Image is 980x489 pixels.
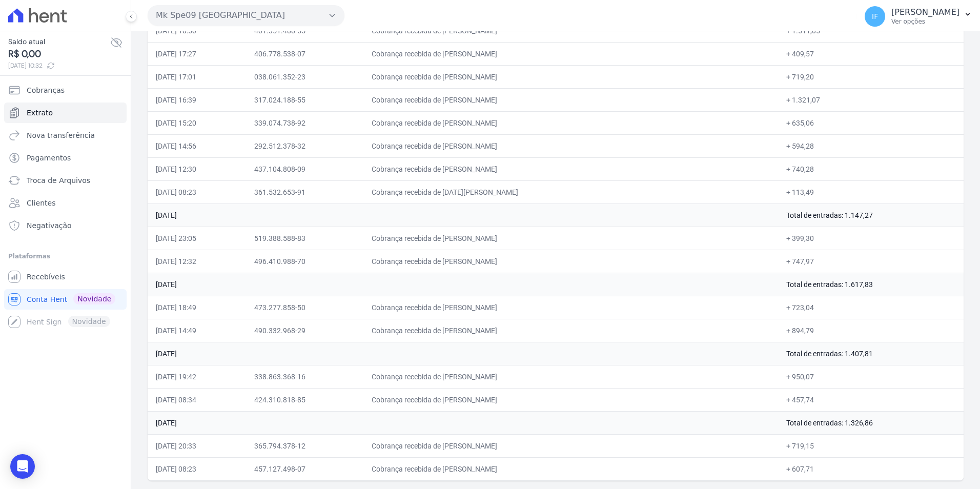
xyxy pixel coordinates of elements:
[148,273,778,296] td: [DATE]
[363,111,778,134] td: Cobrança recebida de [PERSON_NAME]
[872,13,878,20] span: IF
[778,273,964,296] td: Total de entradas: 1.617,83
[8,47,110,61] span: R$ 0,00
[363,319,778,342] td: Cobrança recebida de [PERSON_NAME]
[246,157,363,180] td: 437.104.808-09
[778,388,964,411] td: + 457,74
[148,365,246,388] td: [DATE] 19:42
[363,227,778,250] td: Cobrança recebida de [PERSON_NAME]
[778,411,964,434] td: Total de entradas: 1.326,86
[148,319,246,342] td: [DATE] 14:49
[778,365,964,388] td: + 950,07
[4,103,127,123] a: Extrato
[246,134,363,157] td: 292.512.378-32
[8,36,110,47] span: Saldo atual
[363,180,778,203] td: Cobrança recebida de [DATE][PERSON_NAME]
[148,5,344,26] button: Mk Spe09 [GEOGRAPHIC_DATA]
[778,42,964,65] td: + 409,57
[148,157,246,180] td: [DATE] 12:30
[148,296,246,319] td: [DATE] 18:49
[778,342,964,365] td: Total de entradas: 1.407,81
[148,203,778,227] td: [DATE]
[148,342,778,365] td: [DATE]
[778,203,964,227] td: Total de entradas: 1.147,27
[246,250,363,273] td: 496.410.988-70
[778,88,964,111] td: + 1.321,07
[778,296,964,319] td: + 723,04
[363,65,778,88] td: Cobrança recebida de [PERSON_NAME]
[246,457,363,480] td: 457.127.498-07
[27,108,53,118] span: Extrato
[8,80,122,332] nav: Sidebar
[148,180,246,203] td: [DATE] 08:23
[891,17,959,26] p: Ver opções
[148,434,246,457] td: [DATE] 20:33
[363,388,778,411] td: Cobrança recebida de [PERSON_NAME]
[148,111,246,134] td: [DATE] 15:20
[73,293,115,304] span: Novidade
[246,296,363,319] td: 473.277.858-50
[778,134,964,157] td: + 594,28
[148,65,246,88] td: [DATE] 17:01
[363,42,778,65] td: Cobrança recebida de [PERSON_NAME]
[27,272,65,282] span: Recebíveis
[778,65,964,88] td: + 719,20
[246,111,363,134] td: 339.074.738-92
[148,457,246,480] td: [DATE] 08:23
[27,220,72,231] span: Negativação
[363,434,778,457] td: Cobrança recebida de [PERSON_NAME]
[27,294,67,304] span: Conta Hent
[363,457,778,480] td: Cobrança recebida de [PERSON_NAME]
[148,227,246,250] td: [DATE] 23:05
[363,134,778,157] td: Cobrança recebida de [PERSON_NAME]
[246,65,363,88] td: 038.061.352-23
[10,454,35,479] div: Open Intercom Messenger
[778,157,964,180] td: + 740,28
[778,250,964,273] td: + 747,97
[4,267,127,287] a: Recebíveis
[27,85,65,95] span: Cobranças
[363,88,778,111] td: Cobrança recebida de [PERSON_NAME]
[778,111,964,134] td: + 635,06
[246,227,363,250] td: 519.388.588-83
[148,388,246,411] td: [DATE] 08:34
[148,42,246,65] td: [DATE] 17:27
[148,250,246,273] td: [DATE] 12:32
[778,319,964,342] td: + 894,79
[246,180,363,203] td: 361.532.653-91
[27,153,71,163] span: Pagamentos
[4,148,127,168] a: Pagamentos
[778,457,964,480] td: + 607,71
[363,157,778,180] td: Cobrança recebida de [PERSON_NAME]
[27,130,95,140] span: Nova transferência
[246,365,363,388] td: 338.863.368-16
[246,388,363,411] td: 424.310.818-85
[4,125,127,146] a: Nova transferência
[148,134,246,157] td: [DATE] 14:56
[8,250,122,262] div: Plataformas
[246,88,363,111] td: 317.024.188-55
[246,319,363,342] td: 490.332.968-29
[27,175,90,186] span: Troca de Arquivos
[363,365,778,388] td: Cobrança recebida de [PERSON_NAME]
[891,7,959,17] p: [PERSON_NAME]
[4,215,127,236] a: Negativação
[246,434,363,457] td: 365.794.378-12
[363,296,778,319] td: Cobrança recebida de [PERSON_NAME]
[363,250,778,273] td: Cobrança recebida de [PERSON_NAME]
[778,180,964,203] td: + 113,49
[856,2,980,31] button: IF [PERSON_NAME] Ver opções
[778,227,964,250] td: + 399,30
[27,198,55,208] span: Clientes
[4,289,127,310] a: Conta Hent Novidade
[148,88,246,111] td: [DATE] 16:39
[4,193,127,213] a: Clientes
[4,80,127,100] a: Cobranças
[4,170,127,191] a: Troca de Arquivos
[8,61,110,70] span: [DATE] 10:32
[778,434,964,457] td: + 719,15
[246,42,363,65] td: 406.778.538-07
[148,411,778,434] td: [DATE]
